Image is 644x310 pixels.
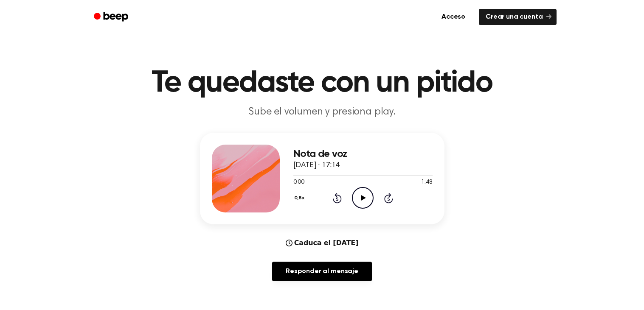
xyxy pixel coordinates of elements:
[479,9,556,25] a: Crear una cuenta
[433,7,474,27] a: Acceso
[88,9,136,25] a: Bip
[294,195,304,201] font: 0,8x
[294,239,358,247] font: Caduca el [DATE]
[421,179,432,185] font: 1:48
[293,191,308,205] button: 0,8x
[152,68,492,98] font: Te quedaste con un pitido
[272,262,372,281] a: Responder al mensaje
[486,14,543,20] font: Crear una cuenta
[293,162,340,169] font: [DATE] · 17:14
[293,179,304,185] font: 0:00
[248,107,396,117] font: Sube el volumen y presiona play.
[442,14,465,20] font: Acceso
[286,268,358,275] font: Responder al mensaje
[293,149,347,159] font: Nota de voz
